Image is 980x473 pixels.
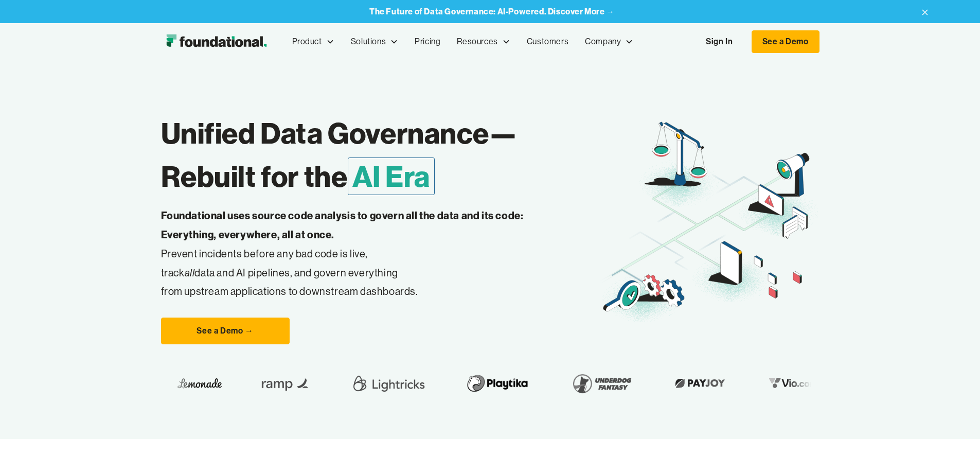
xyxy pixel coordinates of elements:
img: Lemonade [177,375,222,391]
div: Product [292,35,322,48]
div: Company [585,35,621,48]
a: Sign In [696,31,743,52]
div: Resources [457,35,497,48]
img: Payjoy [670,375,730,391]
div: Company [577,25,642,59]
span: AI Era [348,157,435,195]
a: See a Demo [752,30,819,53]
h1: Unified Data Governance— Rebuilt for the [161,112,600,198]
img: Foundational Logo [161,31,272,52]
a: home [161,31,272,52]
img: Ramp [255,369,317,398]
div: Product [284,25,343,59]
p: Prevent incidents before any bad code is live, track data and AI pipelines, and govern everything... [161,206,556,301]
img: Lightricks [350,369,428,398]
img: Underdog Fantasy [567,369,637,398]
div: Solutions [343,25,406,59]
em: all [185,266,195,279]
strong: Foundational uses source code analysis to govern all the data and its code: Everything, everywher... [161,209,524,241]
a: The Future of Data Governance: AI-Powered. Discover More → [369,7,615,16]
div: Solutions [351,35,386,48]
iframe: Chat Widget [929,424,980,473]
a: Customers [519,25,577,59]
a: Pricing [406,25,449,59]
img: Playtika [461,369,534,398]
a: See a Demo → [161,318,290,344]
strong: The Future of Data Governance: AI-Powered. Discover More → [369,6,615,16]
img: Vio.com [763,375,823,391]
div: Resources [449,25,518,59]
